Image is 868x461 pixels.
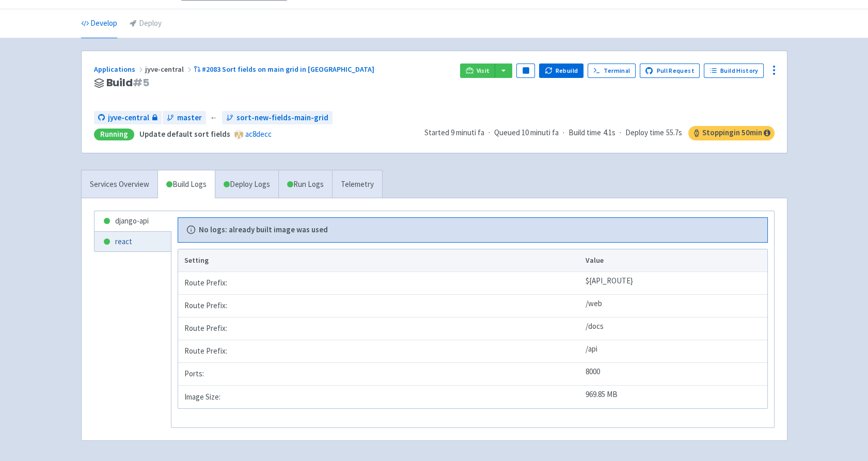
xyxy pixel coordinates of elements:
[640,63,700,78] a: Pull Request
[145,65,194,74] span: jyve-central
[194,65,376,74] a: #2083 Sort fields on main grid in [GEOGRAPHIC_DATA]
[666,127,682,139] span: 55.7s
[178,317,582,340] td: Route Prefix:
[582,295,767,317] td: /web
[133,75,149,90] span: # 5
[215,170,278,199] a: Deploy Logs
[210,112,218,124] span: ←
[332,170,382,199] a: Telemetry
[178,295,582,317] td: Route Prefix:
[451,128,484,137] time: 9 minuti fa
[625,127,664,139] span: Deploy time
[588,63,636,78] a: Terminal
[582,386,767,408] td: 969.85 MB
[704,63,764,78] a: Build History
[178,386,582,408] td: Image Size:
[94,111,162,125] a: jyve-central
[178,363,582,386] td: Ports:
[139,129,230,139] strong: Update default sort fields
[199,224,328,236] b: No logs: already built image was used
[569,127,601,139] span: Build time
[236,112,328,124] span: sort-new-fields-main-grid
[582,272,767,295] td: ${API_ROUTE}
[582,317,767,340] td: /docs
[82,170,157,199] a: Services Overview
[460,63,495,78] a: Visit
[603,127,616,139] span: 4.1s
[81,9,117,38] a: Develop
[106,77,149,89] span: Build
[94,232,171,252] a: react
[178,340,582,363] td: Route Prefix:
[94,211,171,231] a: django-api
[582,340,767,363] td: /api
[94,65,145,74] a: Applications
[582,249,767,272] th: Value
[158,170,215,199] a: Build Logs
[130,9,162,38] a: Deploy
[424,128,484,137] span: Started
[222,111,333,125] a: sort-new-fields-main-grid
[688,126,775,140] span: Stopping in 50 min
[477,67,490,75] span: Visit
[94,129,134,140] div: Running
[278,170,332,199] a: Run Logs
[516,63,535,78] button: Pause
[494,128,559,137] span: Queued
[539,63,583,78] button: Rebuild
[108,112,149,124] span: jyve-central
[178,272,582,295] td: Route Prefix:
[424,126,775,140] div: · · ·
[522,128,559,137] time: 10 minuti fa
[163,111,206,125] a: master
[178,249,582,272] th: Setting
[177,112,202,124] span: master
[582,363,767,386] td: 8000
[245,129,272,139] a: ac8decc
